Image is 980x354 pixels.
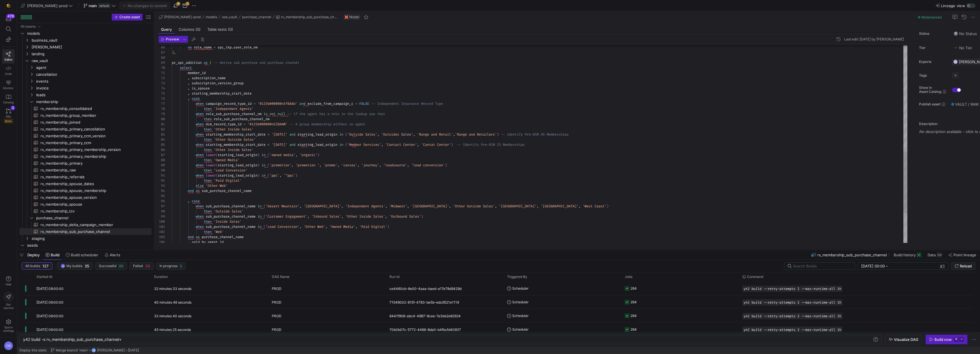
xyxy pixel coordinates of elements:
span: rv_membership_primary_membership_version​​​​​​​​​​ [40,146,145,153]
span: main [89,3,97,8]
div: Press SPACE to select this row. [19,119,152,126]
span: = [244,122,246,126]
span: ( [345,132,347,137]
span: [PERSON_NAME]-prod [164,15,201,19]
span: Get started [3,303,13,310]
span: , [188,76,190,80]
span: PROD [272,282,281,295]
span: . [232,45,234,50]
button: CMMy builds35 [57,262,93,270]
span: 'Contat Center' [421,142,451,147]
span: 127 [42,264,49,268]
span: Experts [919,60,948,64]
span: subscription_name [192,76,226,80]
div: 71549002-815f-4783-be5b-edc9521e1119 [386,295,504,309]
span: raw_vault [32,58,151,64]
span: rv_membership_primary_cancellation​​​​​​​​​​ [40,126,145,132]
span: = [214,45,216,50]
span: invoice [36,85,151,91]
span: , [381,142,383,147]
a: rv_membership_delta_campaign_member​​​​​​​​​​ [19,221,152,228]
div: Last edit: [DATE] by [PERSON_NAME] [844,37,904,41]
div: Press SPACE to select this row. [19,50,152,57]
span: on [188,45,192,50]
div: Build now [934,337,952,342]
span: user_role_nm [234,45,258,50]
span: models [206,15,217,19]
span: Build history [894,253,916,257]
span: FALSE [359,101,369,106]
a: rv_membership_primary​​​​​​​​​​ [19,160,152,167]
a: rv_membership_spouse_membership​​​​​​​​​​ [19,187,152,194]
a: Spacesettings [2,317,15,335]
span: starting_membership_start_date [192,91,252,96]
span: ( [345,142,347,147]
a: rv_membership_tcv​​​​​​​​​​ [19,208,152,214]
span: No Tier [954,46,972,50]
span: 'Range and Retailers' [455,132,497,137]
div: 85 [159,142,165,147]
span: [PERSON_NAME] [97,348,125,352]
span: '[DATE]' [271,142,287,147]
span: spc_lkp [218,45,232,50]
span: rv_membership_spouse_membership​​​​​​​​​​ [40,187,145,194]
button: No statusNo Status [952,30,978,37]
span: PRs [6,115,11,118]
span: is [264,112,268,116]
span: case [192,96,200,101]
div: 478 [6,14,15,19]
span: '0125b000000nEfBAAU' [258,101,297,106]
span: '[DATE]' [271,132,287,137]
span: 'Range and Retail' [417,132,453,137]
div: 2M [937,253,942,257]
span: dcm_record_type_id [206,122,242,126]
span: rv_membership_spouse_version​​​​​​​​​​ [40,194,145,201]
span: agent [36,64,151,71]
span: [DATE] [128,348,139,352]
button: Alerts [102,250,123,260]
span: events [36,78,151,85]
span: ) [497,132,499,137]
div: NS [953,60,958,64]
span: 28 [145,264,150,268]
span: rv_membership_primary_ccm​​​​​​​​​​ [40,140,145,146]
div: 71 [159,70,165,75]
a: rv_membership_sub_purchase_channel​​​​​​​​​​ [19,228,152,235]
span: PROD [272,323,281,336]
img: https://storage.googleapis.com/y42-prod-data-exchange/images/uAsz27BndGEK0hZWDFeOjoxA7jCwgK9jE472... [6,3,11,9]
span: 'Outside Sales' [347,132,377,137]
span: 'Other Inside Sales' [214,127,254,132]
span: Materialized [922,15,942,19]
span: select [180,66,192,70]
span: (0) [228,28,233,31]
span: staging [32,235,151,242]
span: Table tests [207,28,233,31]
span: cancellation [36,71,151,78]
div: Press SPACE to select this row. [19,91,152,98]
button: Build history [891,250,924,260]
div: 68 [159,55,165,60]
button: Data2M [925,250,945,260]
span: PROD [272,309,281,323]
a: rv_membership_joined​​​​​​​​​​ [19,119,152,126]
span: -- If the agent has a role in the lookup use that [287,112,385,116]
span: rv_membership_primary​​​​​​​​​​ [40,160,145,167]
span: Data [928,253,936,257]
span: , [413,132,415,137]
div: 83 [159,132,165,137]
button: models [204,14,219,21]
span: starting_membership_start_date [206,142,266,147]
button: Point lineage [946,250,979,260]
div: 73 [159,81,165,86]
div: Press SPACE to select this row. [19,64,152,71]
span: PROD [272,296,281,309]
span: membership [36,99,151,105]
span: rv_membership_primary_ccm_version​​​​​​​​​​ [40,133,145,139]
button: 478 [2,14,15,24]
span: (0) [195,28,201,31]
span: , [188,91,190,96]
div: Press SPACE to select this row. [19,85,152,91]
span: No Status [954,31,977,36]
div: Press SPACE to select this row. [19,30,152,37]
span: Build scheduler [71,253,98,257]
